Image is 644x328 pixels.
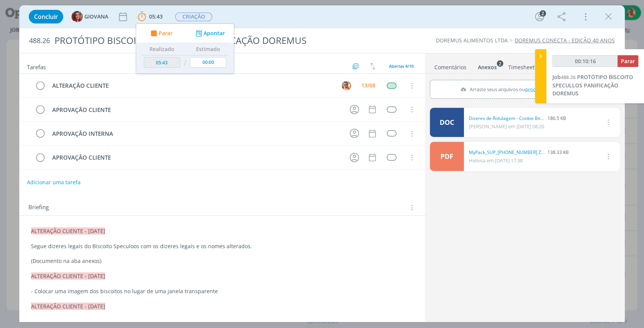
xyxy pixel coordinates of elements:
th: Realizado [142,43,182,55]
button: Apontar [194,30,225,37]
span: [PERSON_NAME] em [DATE] 08:20 [469,123,544,130]
span: CRIAÇÃO [175,12,212,21]
span: GIOVANA [84,14,108,19]
a: DOC [430,108,464,137]
span: Parar [159,31,173,36]
p: (Documento na aba anexos) [31,257,413,265]
button: Concluir [29,10,63,23]
span: 05:43 [149,13,163,20]
a: Dizeres de Rotulagem - Cookie Bits - Convenção 40 anos (2).doc [469,115,544,122]
span: 488.26 [29,37,50,45]
a: Comentários [434,60,467,71]
button: GGIOVANA [72,11,108,22]
div: Anexos [478,64,497,71]
span: ALTERAÇÃO CLIENTE - [DATE] [31,227,105,235]
div: 2 [540,10,546,17]
td: / [182,55,188,71]
span: ALTERAÇÃO CLIENTE - [DATE] [31,303,105,310]
img: G [72,11,83,22]
div: dialog [19,5,625,322]
a: PDF [430,142,464,171]
a: MyPack_SUP_[PHONE_NUMBER] Zíper (150x120x70).pdf [469,149,544,156]
span: Parar [621,58,635,65]
a: Timesheet [508,60,535,71]
button: V [341,80,352,91]
th: Estimado [188,43,228,55]
a: DOREMUS ALIMENTOS LTDA [436,37,508,44]
span: procure em seu computador [525,86,590,93]
button: 05:43 [136,11,165,23]
p: Segue dizeres legais do Biscoito Speculoos com os dizeres legais e os nomes alterados. [31,243,413,250]
button: Parar [618,55,638,67]
div: ALTERAÇÃO CLIENTE [49,81,334,90]
button: Adicionar uma tarefa [26,176,81,189]
span: PROTÓTIPO BISCOITO SPECULLOS PANIFICAÇÃO DOREMUS [552,73,633,97]
p: - Colocar uma imagem dos biscoitos no lugar de uma janela transparente [31,288,413,295]
div: APROVAÇÃO CLIENTE [49,105,342,115]
img: arrow-down-up.svg [370,63,375,70]
div: APROVAÇÃO CLIENTE [49,153,342,162]
div: 138.33 KB [469,149,569,156]
span: Abertas 4/10 [389,63,414,69]
button: CRIAÇÃO [175,12,213,22]
div: 13/08 [361,83,375,88]
button: Parar [148,30,173,37]
a: Job488.26PROTÓTIPO BISCOITO SPECULLOS PANIFICAÇÃO DOREMUS [552,73,633,97]
span: Heloisa em [DATE] 17:38 [469,157,523,164]
sup: 2 [497,60,503,67]
div: APROVAÇÃO INTERNA [49,129,342,138]
button: 2 [534,11,546,23]
span: Concluir [34,14,58,20]
span: Tarefas [27,62,46,71]
label: Arraste seus arquivos ou [457,84,592,94]
a: DOREMUS CONECTA - EDIÇÃO 40 ANOS [515,37,615,44]
span: ALTERAÇÃO CLIENTE - [DATE] [31,272,105,280]
span: 488.26 [561,74,576,81]
ul: 05:43 [136,23,234,74]
div: PROTÓTIPO BISCOITO SPECULLOS PANIFICAÇÃO DOREMUS [51,31,368,50]
div: 186.5 KB [469,115,566,122]
img: V [342,81,351,90]
span: Briefing [28,203,49,213]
